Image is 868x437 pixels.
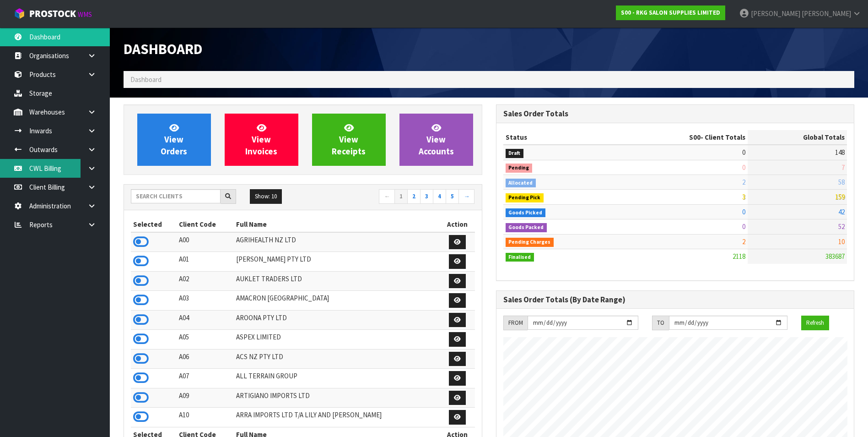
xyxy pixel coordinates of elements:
[234,232,440,252] td: AGRIHEALTH NZ LTD
[245,122,277,157] span: View Invoices
[14,8,25,19] img: cube-alt.png
[124,40,202,58] span: Dashboard
[506,223,547,232] span: Goods Packed
[742,163,745,172] span: 0
[838,237,845,246] span: 10
[177,291,234,311] td: A03
[131,189,221,203] input: Search clients
[838,208,845,216] span: 42
[310,189,475,205] nav: Page navigation
[130,75,162,84] span: Dashboard
[29,8,76,20] span: ProStock
[177,408,234,427] td: A10
[78,10,92,19] small: WMS
[733,252,745,261] span: 2118
[407,189,421,204] a: 2
[838,178,845,186] span: 58
[503,295,847,304] h3: Sales Order Totals (By Date Range)
[225,114,298,166] a: ViewInvoices
[748,130,847,145] th: Global Totals
[234,349,440,369] td: ACS NZ PTY LTD
[506,164,533,173] span: Pending
[742,178,745,186] span: 2
[835,192,845,201] span: 159
[177,252,234,272] td: A01
[177,232,234,252] td: A00
[742,208,745,216] span: 0
[503,109,847,118] h3: Sales Order Totals
[616,5,725,20] a: S00 - RKG SALON SUPPLIES LIMITED
[131,217,177,232] th: Selected
[332,122,366,157] span: View Receipts
[177,217,234,232] th: Client Code
[234,291,440,311] td: AMACRON [GEOGRAPHIC_DATA]
[234,217,440,232] th: Full Name
[234,388,440,408] td: ARTIGIANO IMPORTS LTD
[137,114,211,166] a: ViewOrders
[742,148,745,157] span: 0
[742,192,745,201] span: 3
[420,189,433,204] a: 3
[177,369,234,388] td: A07
[825,252,845,261] span: 383687
[621,9,720,16] strong: S00 - RKG SALON SUPPLIES LIMITED
[506,149,524,158] span: Draft
[161,122,187,157] span: View Orders
[506,179,536,188] span: Allocated
[234,310,440,330] td: AROONA PTY LTD
[801,316,829,330] button: Refresh
[802,9,851,18] span: [PERSON_NAME]
[177,388,234,408] td: A09
[751,9,800,18] span: [PERSON_NAME]
[689,133,701,142] span: S00
[503,130,617,145] th: Status
[234,330,440,350] td: ASPEX LIMITED
[503,316,528,330] div: FROM
[506,208,546,218] span: Goods Picked
[419,122,454,157] span: View Accounts
[742,222,745,231] span: 0
[394,189,408,204] a: 1
[379,189,395,204] a: ←
[177,310,234,330] td: A04
[440,217,475,232] th: Action
[234,408,440,427] td: ARRA IMPORTS LTD T/A LILY AND [PERSON_NAME]
[506,238,554,247] span: Pending Charges
[506,193,544,202] span: Pending Pick
[835,148,845,157] span: 148
[177,271,234,291] td: A02
[841,163,845,172] span: 7
[446,189,459,204] a: 5
[250,189,282,204] button: Show: 10
[234,252,440,272] td: [PERSON_NAME] PTY LTD
[177,330,234,350] td: A05
[838,222,845,231] span: 52
[506,253,534,262] span: Finalised
[234,369,440,388] td: ALL TERRAIN GROUP
[617,130,748,145] th: - Client Totals
[742,237,745,246] span: 2
[652,316,669,330] div: TO
[399,114,473,166] a: ViewAccounts
[312,114,386,166] a: ViewReceipts
[458,189,474,204] a: →
[234,271,440,291] td: AUKLET TRADERS LTD
[177,349,234,369] td: A06
[433,189,446,204] a: 4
